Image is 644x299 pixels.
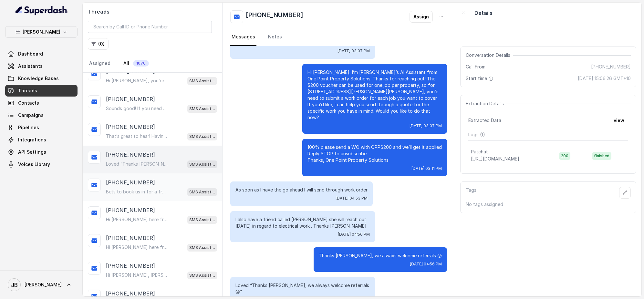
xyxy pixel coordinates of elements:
p: SMS Assistant [189,244,215,251]
p: SMS Assistant [189,272,215,279]
p: [PHONE_NUMBER] [106,234,155,242]
p: [PHONE_NUMBER] [106,290,155,297]
p: [PERSON_NAME] [23,28,60,36]
span: Start time [466,75,495,82]
span: Dashboard [18,51,43,57]
p: No tags assigned [466,201,631,208]
img: light.svg [16,5,68,15]
p: I also have a friend called [PERSON_NAME] she will reach out [DATE] in regard to electrical work ... [235,216,370,229]
p: [PHONE_NUMBER] [106,151,155,159]
a: API Settings [5,146,78,158]
h2: [PHONE_NUMBER] [246,10,303,23]
span: Integrations [18,137,46,143]
span: Threads [18,88,37,94]
p: Hi [PERSON_NAME] here from One Point PS! I’m our electrical info AI bot, trained to help with our... [106,244,168,251]
p: Details [474,9,493,17]
button: view [610,115,628,126]
span: [PHONE_NUMBER] [591,64,631,70]
p: [PHONE_NUMBER] [106,95,155,103]
a: Voices Library [5,159,78,170]
p: Hi [PERSON_NAME] here from One Point PS! I’m our electrical info AI bot, trained to help with our... [106,216,168,223]
span: [DATE] 03:07 PM [338,48,370,54]
span: [DATE] 15:06:26 GMT+10 [578,75,631,82]
p: Patchat [471,149,488,155]
span: API Settings [18,149,46,155]
span: [DATE] 03:11 PM [411,166,442,171]
nav: Tabs [88,55,217,72]
a: Messages [230,28,256,46]
p: [PHONE_NUMBER] [106,123,155,131]
a: Threads [5,85,78,97]
a: Dashboard [5,48,78,60]
p: SMS Assistant [189,106,215,112]
span: Voices Library [18,161,50,168]
p: SMS Assistant [189,78,215,84]
a: Assigned [88,55,112,72]
nav: Tabs [230,28,447,46]
span: Call From [466,64,485,70]
span: finished [592,152,611,160]
p: SMS Assistant [189,217,215,223]
p: As soon as I have the go ahead I will send through work order [235,187,368,193]
p: Loved “Thanks [PERSON_NAME], we always welcome referrals 😝” [235,282,370,295]
p: [PHONE_NUMBER] [106,262,155,270]
p: Hi [PERSON_NAME], you’re very welcome! 😊 If you have any maintenance needs or questions about tha... [106,77,168,84]
a: Campaigns [5,109,78,121]
span: [DATE] 03:07 PM [410,123,442,129]
span: [URL][DOMAIN_NAME] [471,156,519,161]
span: [PERSON_NAME] [25,282,62,288]
p: [PHONE_NUMBER] [106,179,155,186]
span: Extracted Data [468,117,501,124]
p: Loved “Thanks [PERSON_NAME], we always welcome referrals 😝” [106,161,168,167]
p: Thanks [PERSON_NAME], we always welcome referrals 😝 [319,253,442,259]
a: Pipelines [5,122,78,133]
span: Extraction Details [466,100,506,107]
span: [DATE] 04:56 PM [338,232,370,237]
p: [PHONE_NUMBER] [106,206,155,214]
span: Conversation Details [466,52,513,58]
button: [PERSON_NAME] [5,26,78,38]
p: Tags [466,187,476,199]
span: Pipelines [18,124,39,131]
p: That’s great to hear! Having an electrician in the family can be really handy. If you ever need a... [106,133,168,139]
span: Campaigns [18,112,44,119]
p: Sounds good! If you need anything down the line, just give me a shout. Have a great day! [106,105,168,112]
span: 1070 [133,60,149,67]
p: SMS Assistant [189,189,215,195]
p: Hi [PERSON_NAME], [PERSON_NAME] here from One Point PS! I’m our electrical info AI bot, trained t... [106,272,168,278]
span: Assistants [18,63,43,69]
p: Hi [PERSON_NAME], I’m [PERSON_NAME]’s AI Assistant from One Point Property Solutions. Thanks for ... [307,69,442,121]
button: Assign [410,11,433,23]
a: Notes [267,28,283,46]
p: SMS Assistant [189,161,215,168]
a: Contacts [5,97,78,109]
a: [PERSON_NAME] [5,276,78,294]
p: Bets to book us in for a free onsite quote so you’d know the exact cost up front 91000384 Reply S... [106,189,168,195]
span: [DATE] 04:53 PM [336,196,368,201]
a: Integrations [5,134,78,146]
p: 100% please send a WO with OPPS200 and we’ll get it applied Reply STOP to unsubscribe. Thanks, On... [307,144,442,163]
p: SMS Assistant [189,133,215,140]
span: [DATE] 04:56 PM [410,262,442,267]
h2: Threads [88,8,217,15]
input: Search by Call ID or Phone Number [88,21,212,33]
span: Knowledge Bases [18,75,59,82]
a: Knowledge Bases [5,73,78,84]
button: (0) [88,38,109,50]
p: Logs ( 1 ) [468,131,628,138]
span: 200 [559,152,570,160]
text: JB [11,282,18,288]
a: Assistants [5,60,78,72]
a: All1070 [122,55,150,72]
span: Contacts [18,100,39,106]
